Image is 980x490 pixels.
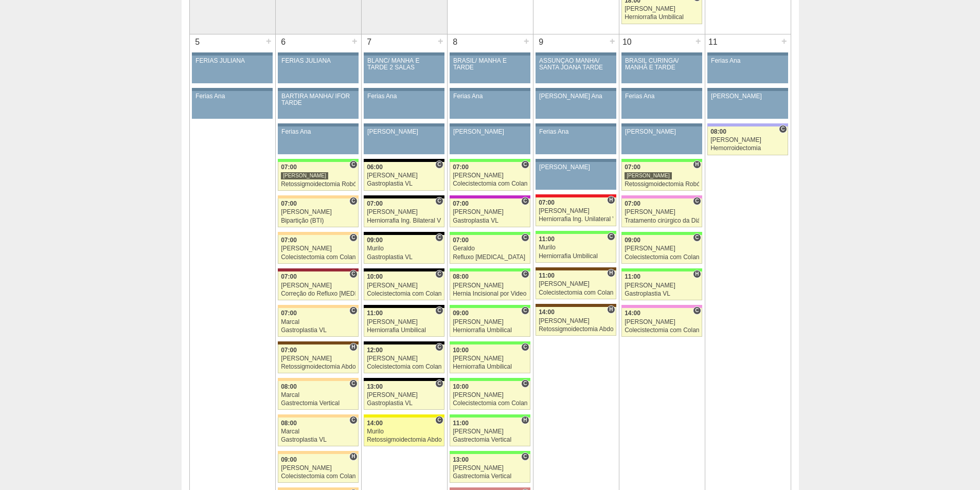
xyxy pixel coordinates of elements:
[453,400,527,407] div: Colecistectomia com Colangiografia VL
[450,195,530,198] div: Key: Maria Braido
[364,126,444,154] a: [PERSON_NAME]
[453,291,527,297] div: Hernia Incisional por Video
[536,91,616,119] a: [PERSON_NAME] Ana
[278,91,358,119] a: BARTIRA MANHÃ/ IFOR TARDE
[450,451,530,454] div: Key: Brasil
[453,428,527,435] div: [PERSON_NAME]
[281,437,355,443] div: Gastroplastia VL
[625,172,672,179] div: [PERSON_NAME]
[281,254,355,261] div: Colecistectomia com Colangiografia VL
[625,319,699,325] div: [PERSON_NAME]
[453,245,527,252] div: Geraldo
[281,355,355,362] div: [PERSON_NAME]
[195,93,269,100] div: Ferias Ana
[364,198,444,227] a: C 07:00 [PERSON_NAME] Herniorrafia Ing. Bilateral VL
[450,344,530,373] a: C 10:00 [PERSON_NAME] Herniorrafia Umbilical
[621,56,702,83] a: BRASIL CURINGA/ MANHÃ E TARDE
[367,129,441,135] div: [PERSON_NAME]
[367,245,441,252] div: Murilo
[521,270,529,278] span: Consultório
[536,270,616,299] a: H 11:00 [PERSON_NAME] Colecistectomia com Colangiografia VL
[621,232,702,235] div: Key: Brasil
[453,383,469,390] span: 10:00
[522,34,531,48] div: +
[625,217,699,224] div: Tratamento cirúrgico da Diástase do reto abdomem
[536,194,616,197] div: Key: Assunção
[536,267,616,270] div: Key: Santa Joana
[539,93,613,100] div: [PERSON_NAME] Ana
[450,123,530,126] div: Key: Aviso
[619,34,635,50] div: 10
[453,180,527,187] div: Colecistectomia com Colangiografia VL
[364,195,444,198] div: Key: Blanc
[367,172,441,179] div: [PERSON_NAME]
[367,392,441,398] div: [PERSON_NAME]
[367,93,441,100] div: Ferias Ana
[281,164,297,171] span: 07:00
[453,273,469,280] span: 08:00
[607,232,615,241] span: Consultório
[278,52,358,56] div: Key: Aviso
[278,162,358,191] a: C 07:00 [PERSON_NAME] Retossigmoidectomia Robótica
[364,123,444,126] div: Key: Aviso
[450,91,530,119] a: Ferias Ana
[453,456,469,463] span: 13:00
[278,414,358,418] div: Key: Bartira
[450,56,530,83] a: BRASIL/ MANHÃ E TARDE
[364,52,444,56] div: Key: Aviso
[278,232,358,235] div: Key: Bartira
[281,200,297,207] span: 07:00
[710,128,726,135] span: 08:00
[281,129,355,135] div: Ferias Ana
[367,347,383,354] span: 12:00
[364,381,444,410] a: C 13:00 [PERSON_NAME] Gastroplastia VL
[281,392,355,398] div: Marcal
[367,310,383,317] span: 11:00
[281,383,297,390] span: 08:00
[278,271,358,300] a: C 07:00 [PERSON_NAME] Correção do Refluxo [MEDICAL_DATA] esofágico Robótico
[536,123,616,126] div: Key: Aviso
[536,197,616,226] a: H 07:00 [PERSON_NAME] Herniorrafia Ing. Unilateral VL
[367,273,383,280] span: 10:00
[607,305,615,314] span: Hospital
[364,235,444,264] a: C 09:00 Murilo Gastroplastia VL
[364,162,444,191] a: C 06:00 [PERSON_NAME] Gastroplastia VL
[693,270,701,278] span: Hospital
[539,164,613,171] div: [PERSON_NAME]
[367,58,441,71] div: BLANC/ MANHÃ E TARDE 2 SALAS
[349,343,357,351] span: Hospital
[349,379,357,388] span: Consultório
[367,237,383,244] span: 09:00
[625,164,640,171] span: 07:00
[367,428,441,435] div: Murilo
[705,34,721,50] div: 11
[608,34,617,48] div: +
[521,343,529,351] span: Consultório
[453,420,469,427] span: 11:00
[364,341,444,344] div: Key: Blanc
[450,88,530,91] div: Key: Aviso
[281,93,355,106] div: BARTIRA MANHÃ/ IFOR TARDE
[364,159,444,162] div: Key: Blanc
[367,420,383,427] span: 14:00
[453,58,527,71] div: BRASIL/ MANHÃ E TARDE
[190,34,206,50] div: 5
[364,344,444,373] a: C 12:00 [PERSON_NAME] Colecistectomia com Colangiografia VL
[693,306,701,315] span: Consultório
[450,414,530,418] div: Key: Brasil
[521,379,529,388] span: Consultório
[539,244,613,251] div: Murilo
[453,465,527,471] div: [PERSON_NAME]
[435,416,443,424] span: Consultório
[264,34,273,48] div: +
[621,52,702,56] div: Key: Aviso
[711,93,785,100] div: [PERSON_NAME]
[536,307,616,336] a: H 14:00 [PERSON_NAME] Retossigmoidectomia Abdominal VL
[536,304,616,307] div: Key: Santa Joana
[625,129,699,135] div: [PERSON_NAME]
[281,400,355,407] div: Gastrectomia Vertical
[536,52,616,56] div: Key: Aviso
[281,319,355,325] div: Marcal
[349,233,357,242] span: Consultório
[536,162,616,190] a: [PERSON_NAME]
